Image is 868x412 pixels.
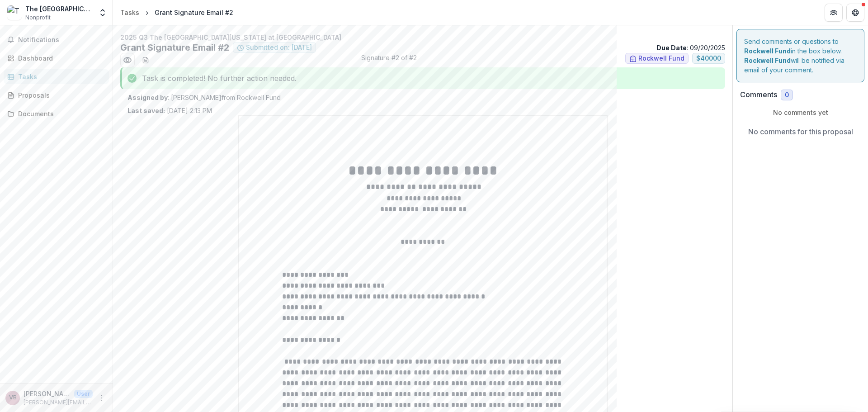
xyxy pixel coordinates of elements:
[120,8,139,17] div: Tasks
[127,106,212,115] p: [DATE] 2:13 PM
[736,29,864,82] div: Send comments or questions to in the box below. will be notified via email of your comment.
[4,69,109,84] a: Tasks
[120,42,229,53] h2: Grant Signature Email #2
[74,390,93,398] p: User
[825,4,843,22] button: Partners
[740,90,777,99] h2: Comments
[155,8,233,17] div: Grant Signature Email #2
[638,55,684,62] span: Rockwell Fund
[127,107,165,114] strong: Last saved:
[25,14,51,22] span: Nonprofit
[740,108,861,117] p: No comments yet
[7,5,22,20] img: The University of Texas Health Science Center at Houston (Public Health School)
[696,55,721,62] span: $ 40000
[96,4,109,22] button: Open entity switcher
[361,53,417,67] span: Signature #2 of #2
[120,53,135,67] button: Preview 5f4bdeae-3bbb-4380-9d07-9a850a0b9adf.pdf
[120,67,725,89] div: Task is completed! No further action needed.
[24,389,71,398] p: [PERSON_NAME]
[117,6,143,19] a: Tasks
[846,4,864,22] button: Get Help
[18,90,102,100] div: Proposals
[18,36,105,44] span: Notifications
[127,93,718,102] p: : [PERSON_NAME] from Rockwell Fund
[120,33,725,42] p: 2025 Q3 The [GEOGRAPHIC_DATA][US_STATE] at [GEOGRAPHIC_DATA]
[744,57,791,64] strong: Rockwell Fund
[18,72,102,81] div: Tasks
[4,88,109,103] a: Proposals
[25,4,93,14] div: The [GEOGRAPHIC_DATA][US_STATE] at [GEOGRAPHIC_DATA] ([GEOGRAPHIC_DATA])
[744,47,791,55] strong: Rockwell Fund
[138,53,153,67] button: download-word-button
[4,33,109,47] button: Notifications
[9,395,17,401] div: Valerie Bomben
[127,94,168,101] strong: Assigned by
[246,44,312,52] span: Submitted on: [DATE]
[748,126,853,137] p: No comments for this proposal
[656,43,725,52] p: : 09/20/2025
[24,398,93,407] p: [PERSON_NAME][EMAIL_ADDRESS][PERSON_NAME][DOMAIN_NAME]
[4,51,109,66] a: Dashboard
[785,91,789,99] span: 0
[96,393,107,403] button: More
[4,106,109,121] a: Documents
[18,109,102,118] div: Documents
[18,53,102,63] div: Dashboard
[117,6,237,19] nav: breadcrumb
[656,44,687,52] strong: Due Date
